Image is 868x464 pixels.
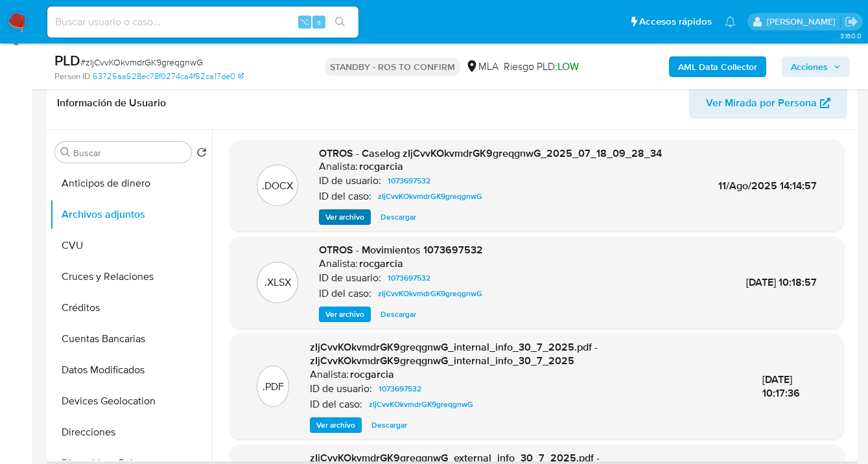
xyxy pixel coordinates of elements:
a: Salir [845,15,858,29]
button: Buscar [60,147,71,157]
button: Archivos adjuntos [50,199,212,230]
p: Analista: [310,368,349,381]
p: Analista: [319,257,358,270]
h6: rocgarcia [350,368,394,381]
span: Ver Mirada por Persona [706,87,817,119]
a: Notificaciones [725,16,736,27]
button: Descargar [365,417,414,433]
span: [DATE] 10:17:36 [762,372,800,401]
button: Direcciones [50,417,212,448]
span: ⌥ [299,16,309,28]
button: Devices Geolocation [50,386,212,417]
span: # zIjCvvKOkvmdrGK9greqgnwG [80,56,203,69]
span: 1073697532 [388,173,430,189]
p: .XLSX [264,275,291,290]
button: Cuentas Bancarias [50,323,212,354]
span: Acciones [791,56,828,77]
span: Descargar [381,308,416,321]
span: Ver archivo [325,308,364,321]
span: Ver archivo [325,211,364,224]
button: Ver archivo [319,209,371,225]
button: Anticipos de dinero [50,168,212,199]
p: STANDBY - ROS TO CONFIRM [325,58,460,76]
a: zIjCvvKOkvmdrGK9greqgnwG [364,397,478,412]
h1: Información de Usuario [57,97,166,110]
p: ID de usuario: [319,174,381,187]
button: Ver Mirada por Persona [689,87,847,119]
button: CVU [50,230,212,261]
span: Riesgo PLD: [504,60,579,74]
button: Acciones [782,56,850,77]
p: ID del caso: [319,287,371,300]
span: zIjCvvKOkvmdrGK9greqgnwG [378,286,482,301]
span: s [317,16,321,28]
span: Ver archivo [316,419,355,432]
span: OTROS - Caselog zIjCvvKOkvmdrGK9greqgnwG_2025_07_18_09_28_34 [319,146,662,161]
span: [DATE] 10:18:57 [746,275,817,290]
span: OTROS - Movimientos 1073697532 [319,242,483,257]
a: 1073697532 [373,381,427,397]
span: 1073697532 [379,381,421,397]
a: 1073697532 [382,173,436,189]
button: search-icon [327,13,353,31]
p: ID del caso: [319,190,371,203]
a: 63725aa628ec78f0274ca4f52ca17de0 [93,71,244,82]
span: 3.160.0 [840,30,862,41]
span: LOW [557,59,579,74]
p: .DOCX [262,179,293,193]
span: zIjCvvKOkvmdrGK9greqgnwG [378,189,482,204]
p: .PDF [263,380,284,394]
button: Ver archivo [319,307,371,322]
span: zIjCvvKOkvmdrGK9greqgnwG [369,397,473,412]
button: AML Data Collector [669,56,766,77]
span: Descargar [371,419,407,432]
button: Descargar [374,307,423,322]
h6: rocgarcia [359,257,403,270]
input: Buscar usuario o caso... [47,14,358,30]
b: PLD [54,50,80,71]
span: Accesos rápidos [639,15,712,29]
p: juanpablo.jfernandez@mercadolibre.com [767,16,840,28]
button: Datos Modificados [50,354,212,386]
input: Buscar [73,147,186,159]
b: Person ID [54,71,90,82]
button: Volver al orden por defecto [196,147,207,161]
button: Cruces y Relaciones [50,261,212,292]
button: Ver archivo [310,417,362,433]
span: 11/Ago/2025 14:14:57 [718,178,817,193]
span: zIjCvvKOkvmdrGK9greqgnwG_internal_info_30_7_2025.pdf - zIjCvvKOkvmdrGK9greqgnwG_internal_info_30_... [310,340,598,369]
p: Analista: [319,160,358,173]
h6: rocgarcia [359,160,403,173]
a: 1073697532 [382,270,436,286]
a: zIjCvvKOkvmdrGK9greqgnwG [373,189,487,204]
button: Créditos [50,292,212,323]
a: zIjCvvKOkvmdrGK9greqgnwG [373,286,487,301]
p: ID de usuario: [319,272,381,284]
div: MLA [465,60,499,74]
p: ID del caso: [310,398,362,411]
button: Descargar [374,209,423,225]
span: 1073697532 [388,270,430,286]
b: AML Data Collector [678,56,757,77]
span: Descargar [381,211,416,224]
p: ID de usuario: [310,382,372,395]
